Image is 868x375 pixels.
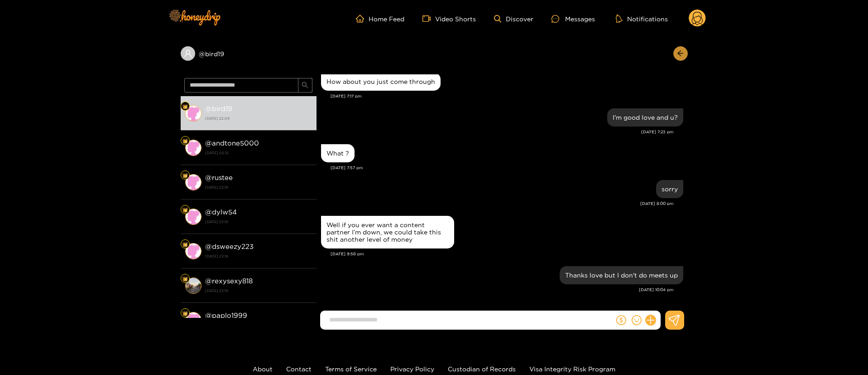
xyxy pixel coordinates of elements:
[632,315,642,325] span: smile
[182,242,188,247] img: Fan Level
[205,218,312,226] strong: [DATE] 23:18
[662,185,678,193] div: sorry
[422,15,476,23] a: Video Shorts
[205,277,253,285] strong: @ rexysexy818
[181,46,317,61] div: @bird19
[286,365,312,372] a: Contact
[205,114,312,122] strong: [DATE] 22:04
[185,174,201,190] img: conversation
[205,139,259,147] strong: @ andtone5000
[321,144,355,162] div: Aug. 15, 7:57 pm
[205,149,312,157] strong: [DATE] 02:12
[184,49,192,58] span: user
[448,365,516,372] a: Custodian of Records
[613,114,678,121] div: I'm good love and u?
[205,208,237,216] strong: @ dylw54
[656,180,683,198] div: Aug. 15, 8:00 pm
[613,14,671,23] button: Notifications
[321,287,674,293] div: [DATE] 10:04 pm
[326,221,449,243] div: Well if you ever want a content partner I’m down, we could take this shit another level of money
[551,14,595,24] div: Messages
[356,15,369,23] span: home
[331,93,683,99] div: [DATE] 7:17 pm
[205,183,312,191] strong: [DATE] 23:18
[205,287,312,295] strong: [DATE] 23:18
[321,129,674,135] div: [DATE] 7:23 pm
[560,266,683,284] div: Aug. 15, 10:04 pm
[185,209,201,225] img: conversation
[205,174,233,181] strong: @ rustee
[182,173,188,178] img: Fan Level
[298,78,312,93] button: search
[673,46,688,61] button: arrow-left
[182,104,188,109] img: Fan Level
[185,243,201,259] img: conversation
[185,278,201,294] img: conversation
[205,105,232,112] strong: @ bird19
[185,105,201,122] img: conversation
[616,315,626,325] span: dollar
[529,365,615,372] a: Visa Integrity Risk Program
[182,138,188,144] img: Fan Level
[321,216,454,248] div: Aug. 15, 9:58 pm
[321,200,674,207] div: [DATE] 8:00 pm
[607,108,683,127] div: Aug. 15, 7:23 pm
[331,251,683,257] div: [DATE] 9:58 pm
[302,82,308,89] span: search
[565,272,678,279] div: Thanks love but I don't do meets up
[356,15,404,23] a: Home Feed
[182,207,188,213] img: Fan Level
[390,365,434,372] a: Privacy Policy
[205,312,247,319] strong: @ paplo1999
[205,243,254,250] strong: @ dsweezy223
[182,311,188,316] img: Fan Level
[321,73,441,91] div: Aug. 15, 7:17 pm
[185,140,201,156] img: conversation
[185,312,201,328] img: conversation
[677,50,684,58] span: arrow-left
[614,313,628,327] button: dollar
[422,15,435,23] span: video-camera
[331,165,683,171] div: [DATE] 7:57 pm
[326,150,349,157] div: What ?
[253,365,273,372] a: About
[325,365,377,372] a: Terms of Service
[326,78,435,85] div: How about you just come through
[205,252,312,260] strong: [DATE] 23:18
[182,276,188,282] img: Fan Level
[494,15,533,23] a: Discover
